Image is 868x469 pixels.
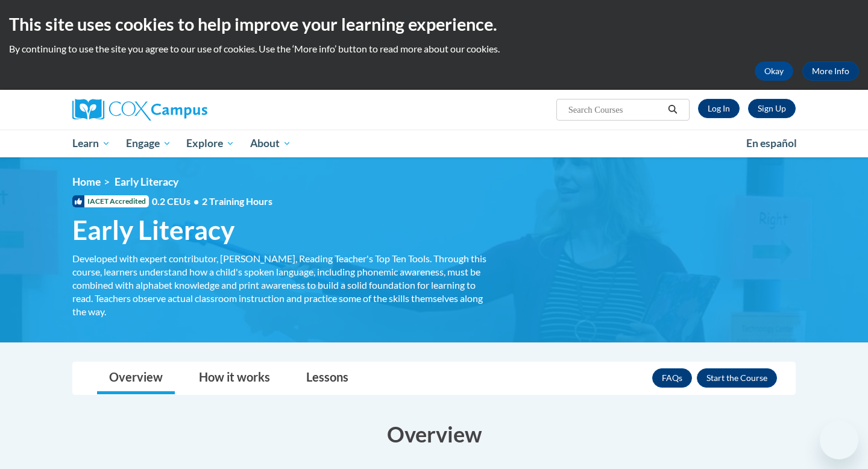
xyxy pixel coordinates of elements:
[72,195,149,207] span: IACET Accredited
[72,136,110,151] span: Learn
[755,61,793,81] button: Okay
[152,195,272,208] span: 0.2 CEUs
[802,61,859,81] a: More Info
[186,136,234,151] span: Explore
[9,42,859,55] p: By continuing to use the site you agree to our use of cookies. Use the ‘More info’ button to read...
[9,12,859,36] h2: This site uses cookies to help improve your learning experience.
[294,362,360,394] a: Lessons
[118,130,179,157] a: Engage
[72,175,101,188] a: Home
[193,195,199,207] span: •
[202,195,272,207] span: 2 Training Hours
[72,419,796,449] h3: Overview
[698,99,740,118] a: Log In
[664,102,682,117] button: Search
[115,175,178,188] span: Early Literacy
[54,130,814,157] div: Main menu
[567,102,664,117] input: Search Courses
[64,130,118,157] a: Learn
[652,368,692,388] a: FAQs
[820,421,858,459] iframe: Button to launch messaging window
[746,137,797,150] span: En español
[72,214,234,246] span: Early Literacy
[126,136,171,151] span: Engage
[250,136,291,151] span: About
[187,362,282,394] a: How it works
[72,99,301,121] a: Cox Campus
[242,130,299,157] a: About
[72,99,207,121] img: Cox Campus
[97,362,175,394] a: Overview
[748,99,796,118] a: Register
[697,368,777,388] button: Enroll
[738,131,805,156] a: En español
[178,130,242,157] a: Explore
[72,252,488,318] div: Developed with expert contributor, [PERSON_NAME], Reading Teacher's Top Ten Tools. Through this c...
